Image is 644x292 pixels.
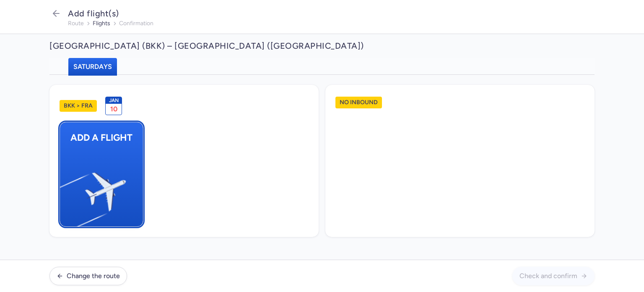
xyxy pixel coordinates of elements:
span: Jan [109,97,119,103]
h1: No inbound [335,97,382,108]
span: Add a flight [60,122,143,153]
button: Check and confirm [512,267,595,285]
button: flights [93,20,110,27]
button: Add a flightPlane Illustration [60,122,143,227]
button: route [68,20,84,27]
span: 10 [110,105,117,113]
span: Check and confirm [519,272,577,280]
h2: [GEOGRAPHIC_DATA] (BKK) – [GEOGRAPHIC_DATA] ([GEOGRAPHIC_DATA]) [49,34,595,58]
button: Change the route [49,267,127,285]
h1: BKK > FRA [60,100,97,112]
span: Saturdays [73,63,112,71]
button: confirmation [119,20,153,27]
span: Change the route [67,272,120,280]
span: Add flight(s) [68,8,119,18]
